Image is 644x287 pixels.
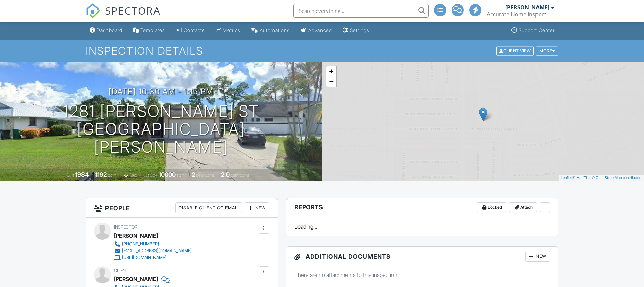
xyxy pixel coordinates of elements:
div: Disable Client CC Email [175,202,242,213]
a: [PHONE_NUMBER] [114,241,192,247]
h3: [DATE] 10:30 am - 1:15 pm [109,87,213,96]
div: Metrics [223,27,240,33]
span: Client [114,268,128,273]
div: Templates [140,27,165,33]
div: 1984 [75,171,89,178]
a: [URL][DOMAIN_NAME] [114,254,192,261]
img: The Best Home Inspection Software - Spectora [86,3,100,18]
input: Search everything... [293,4,429,18]
h1: Inspection Details [86,45,559,57]
a: Zoom in [326,66,336,76]
a: Zoom out [326,76,336,87]
div: [URL][DOMAIN_NAME] [122,255,166,260]
div: 10000 [159,171,176,178]
span: slab [129,173,137,178]
div: Accurate Home Inspections [487,11,554,18]
div: Client View [496,46,534,55]
div: 2.0 [221,171,230,178]
a: Advanced [298,24,335,37]
div: [EMAIL_ADDRESS][DOMAIN_NAME] [122,248,192,254]
a: Contacts [173,24,208,37]
div: [PHONE_NUMBER] [122,241,159,247]
span: bedrooms [196,173,215,178]
a: Dashboard [87,24,125,37]
a: Settings [340,24,372,37]
a: [EMAIL_ADDRESS][DOMAIN_NAME] [114,247,192,254]
span: Lot Size [143,173,158,178]
div: Contacts [184,27,205,33]
span: Inspector [114,224,137,230]
h3: Additional Documents [286,247,558,266]
span: Built [67,173,74,178]
span: sq.ft. [177,173,185,178]
p: There are no attachments to this inspection. [294,271,550,279]
a: Templates [130,24,168,37]
div: | [559,175,644,181]
a: Support Center [509,24,557,37]
span: bathrooms [231,173,250,178]
a: © MapTiler [573,176,591,180]
div: New [525,251,550,262]
div: Settings [350,27,369,33]
span: SPECTORA [105,3,161,18]
div: [PERSON_NAME] [114,231,158,241]
a: Leaflet [560,176,572,180]
div: 2 [192,171,195,178]
a: Metrics [213,24,243,37]
div: Dashboard [97,27,122,33]
div: Automations [260,27,290,33]
div: Advanced [308,27,332,33]
div: New [245,202,269,213]
a: Client View [496,48,535,53]
div: Support Center [519,27,555,33]
div: 1192 [95,171,107,178]
div: [PERSON_NAME] [505,4,549,11]
div: [PERSON_NAME] [114,274,158,284]
h1: 1281 [PERSON_NAME] St [GEOGRAPHIC_DATA][PERSON_NAME] [11,102,311,156]
span: sq. ft. [108,173,117,178]
a: © OpenStreetMap contributors [592,176,642,180]
h3: People [86,198,278,218]
div: More [536,46,558,55]
a: SPECTORA [86,9,161,23]
a: Automations (Advanced) [248,24,292,37]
